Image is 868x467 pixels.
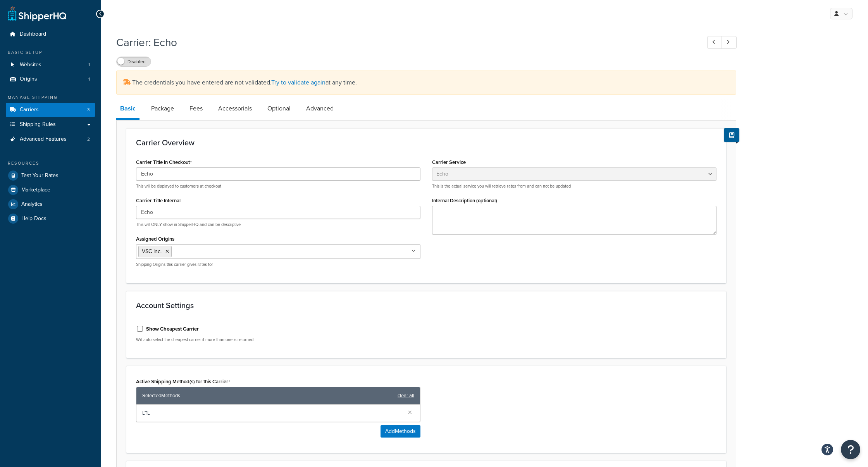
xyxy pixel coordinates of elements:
[398,390,414,401] a: clear all
[6,197,95,211] a: Analytics
[136,301,716,310] h3: Account Settings
[381,425,420,438] button: AddMethods
[6,103,95,117] a: Carriers3
[186,99,207,118] a: Fees
[6,212,95,226] a: Help Docs
[6,183,95,197] a: Marketplace
[136,222,420,227] p: This will ONLY show in ShipperHQ and can be descriptive
[87,107,90,113] span: 3
[302,99,338,118] a: Advanced
[20,62,41,68] span: Websites
[6,58,95,72] a: Websites1
[146,326,199,333] label: Show Cheapest Carrier
[136,183,420,189] p: This will be displayed to customers at checkout
[21,215,46,222] span: Help Docs
[6,160,95,167] div: Resources
[88,62,90,68] span: 1
[6,132,95,146] a: Advanced Features2
[136,236,174,242] label: Assigned Origins
[724,128,739,142] button: Show Help Docs
[432,159,466,165] label: Carrier Service
[87,136,90,143] span: 2
[841,440,860,459] button: Open Resource Center
[21,172,59,179] span: Test Your Rates
[142,408,402,419] span: LTL
[6,58,95,72] li: Websites
[136,262,420,267] p: Shipping Origins this carrier gives rates for
[21,201,43,208] span: Analytics
[6,117,95,132] a: Shipping Rules
[432,198,497,203] label: Internal Description (optional)
[20,121,56,128] span: Shipping Rules
[214,99,256,118] a: Accessorials
[147,99,178,118] a: Package
[116,35,693,50] h1: Carrier: Echo
[722,36,737,49] a: Next Record
[142,390,394,401] span: Selected Methods
[136,198,181,203] label: Carrier Title Internal
[6,72,95,86] li: Origins
[6,103,95,117] li: Carriers
[271,78,325,87] a: Try to validate again
[132,78,357,87] span: The credentials you have entered are not validated. at any time.
[20,76,37,83] span: Origins
[6,169,95,183] a: Test Your Rates
[116,99,139,120] a: Basic
[21,187,50,193] span: Marketplace
[142,247,162,255] span: VSC Inc.
[20,107,39,113] span: Carriers
[432,183,716,189] p: This is the actual service you will retrieve rates from and can not be updated
[6,27,95,41] a: Dashboard
[88,76,90,83] span: 1
[136,159,192,165] label: Carrier Title in Checkout
[6,94,95,101] div: Manage Shipping
[6,132,95,146] li: Advanced Features
[136,379,230,385] label: Active Shipping Method(s) for this Carrier
[20,31,46,38] span: Dashboard
[136,337,420,343] p: Will auto select the cheapest carrier if more than one is returned
[117,57,151,66] label: Disabled
[20,136,67,143] span: Advanced Features
[6,49,95,56] div: Basic Setup
[707,36,722,49] a: Previous Record
[6,72,95,86] a: Origins1
[136,138,716,147] h3: Carrier Overview
[263,99,294,118] a: Optional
